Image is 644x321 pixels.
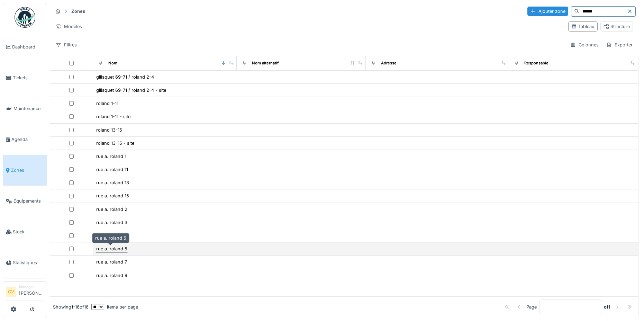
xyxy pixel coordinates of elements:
a: Statistiques [3,247,47,278]
strong: Zones [69,8,88,15]
div: Page [526,304,537,310]
div: Nom [108,60,117,66]
div: Colonnes [567,40,602,50]
div: rue a. roland 2 [96,206,127,213]
div: Tableau [571,23,595,30]
span: Équipements [13,198,44,204]
div: roland 1-11 [96,100,118,107]
div: rue a. roland 13 [96,179,129,186]
a: Tickets [3,62,47,93]
a: Dashboard [3,32,47,62]
a: Zones [3,155,47,186]
li: [PERSON_NAME] [19,284,44,299]
div: rue a. roland 11 [96,166,128,173]
div: rue a. roland 3 [96,219,127,226]
span: Tickets [13,74,44,81]
div: rue a. roland 5 [92,233,129,243]
div: rue a. roland 15 [96,193,129,199]
div: gilisquet 69-71 / roland 2-4 [96,74,154,80]
div: roland 1-11 - site [96,113,130,120]
div: Showing 1 - 16 of 16 [53,304,89,310]
div: rue a. roland 7 [96,259,127,265]
div: Modèles [53,21,85,32]
strong: of 1 [604,304,610,310]
a: Équipements [3,186,47,216]
span: Stock [13,229,44,235]
div: Nom alternatif [252,60,279,66]
div: Structure [604,23,630,30]
span: Zones [11,167,44,173]
div: Responsable [524,60,548,66]
div: Ajouter zone [527,7,568,16]
span: Maintenance [13,105,44,112]
div: Manager [19,284,44,289]
a: CV Manager[PERSON_NAME] [6,284,44,301]
div: rue a. roland 9 [96,272,127,279]
div: roland 13-15 - site [96,140,134,146]
div: roland 13-15 [96,127,122,133]
div: items per page [91,304,138,310]
a: Stock [3,216,47,247]
img: Badge_color-CXgf-gQk.svg [15,7,35,28]
span: Statistiques [13,259,44,266]
div: rue a. roland 5 [96,246,127,252]
div: rue a. roland 4 [96,232,127,239]
span: Dashboard [12,44,44,50]
div: Adresse [381,60,397,66]
div: rue a. roland 1 [96,153,126,160]
div: Filtres [53,40,80,50]
div: gilisquet 69-71 / roland 2-4 - site [96,87,166,93]
li: CV [6,287,16,297]
span: Agenda [11,136,44,143]
div: Exporter [603,40,636,50]
a: Agenda [3,124,47,155]
a: Maintenance [3,93,47,124]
